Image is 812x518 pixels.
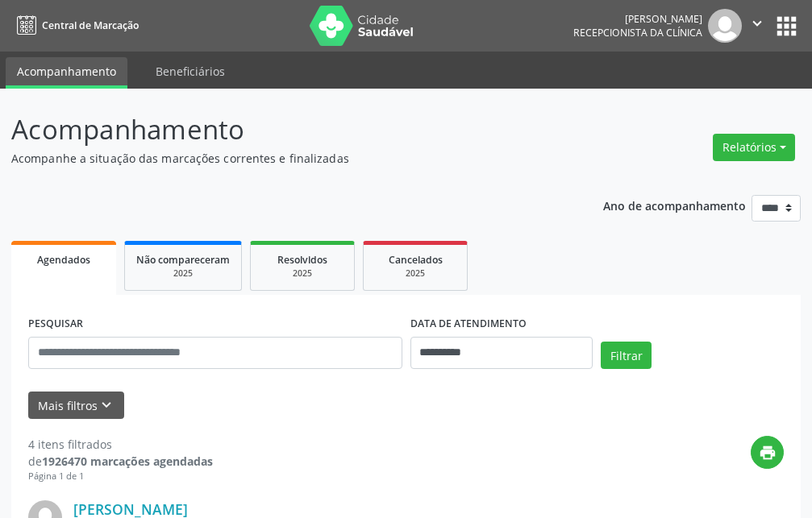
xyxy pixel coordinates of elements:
i:  [748,15,766,32]
span: Agendados [37,253,90,267]
p: Acompanhe a situação das marcações correntes e finalizadas [11,150,564,167]
div: 2025 [375,267,456,280]
span: Resolvidos [277,253,327,267]
a: Acompanhamento [6,57,127,89]
span: Cancelados [389,253,443,267]
p: Acompanhamento [11,110,564,150]
i: print [759,444,777,462]
p: Ano de acompanhamento [603,195,746,215]
strong: 1926470 marcações agendadas [42,454,213,469]
a: Central de Marcação [11,12,139,39]
button: print [751,436,784,469]
button: Relatórios [713,134,795,161]
div: Página 1 de 1 [28,470,213,483]
button: Filtrar [601,342,652,369]
div: 2025 [136,267,230,280]
img: img [708,9,742,43]
label: PESQUISAR [28,312,83,337]
i: keyboard_arrow_down [98,396,115,414]
span: Recepcionista da clínica [573,26,702,39]
button: Mais filtroskeyboard_arrow_down [28,392,124,420]
a: Beneficiários [144,57,236,85]
span: Não compareceram [136,253,230,267]
span: Central de Marcação [42,19,139,32]
div: 2025 [262,267,343,280]
div: de [28,453,213,470]
div: 4 itens filtrados [28,436,213,453]
div: [PERSON_NAME] [573,12,702,26]
a: [PERSON_NAME] [73,500,188,518]
button: apps [772,12,801,40]
button:  [742,9,772,43]
label: DATA DE ATENDIMENTO [410,312,527,337]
